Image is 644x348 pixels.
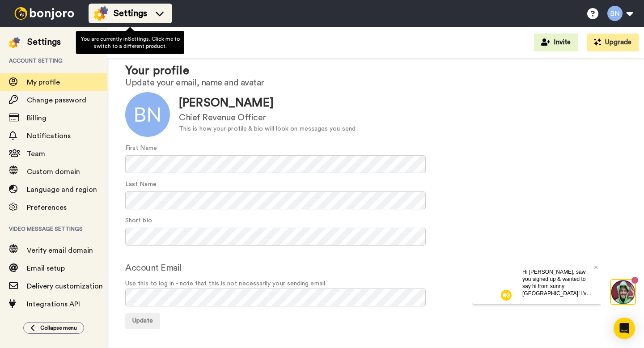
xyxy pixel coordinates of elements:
button: Upgrade [587,34,639,51]
span: Preferences [27,204,67,211]
button: Update [125,313,160,329]
span: Custom domain [27,168,80,175]
span: Settings [114,7,147,20]
label: Short bio [125,216,152,225]
span: Notifications [27,132,71,140]
div: This is how your profile & bio will look on messages you send [179,124,356,134]
div: Settings [27,36,61,48]
span: Email setup [27,265,65,272]
span: You are currently in Settings . Click me to switch to a different product. [80,36,179,49]
span: Change password [27,97,86,104]
h1: Your profile [125,64,626,77]
label: Account Email [125,261,182,275]
img: settings-colored.svg [94,6,108,21]
span: Delivery customization [27,283,103,290]
button: Invite [534,34,578,51]
span: My profile [27,79,60,86]
h2: Update your email, name and avatar [125,78,626,88]
label: First Name [125,144,157,153]
label: Last Name [125,180,157,189]
span: Collapse menu [40,324,77,331]
span: Use this to log in - note that this is not necessarily your sending email [125,279,626,289]
span: Hi [PERSON_NAME], saw you signed up & wanted to say hi from sunny [GEOGRAPHIC_DATA]! I've helped ... [50,8,119,85]
img: settings-colored.svg [9,37,20,48]
span: Update [132,318,153,324]
span: Team [27,150,45,157]
button: Collapse menu [23,322,84,334]
span: Integrations API [27,301,80,308]
span: Billing [27,115,47,122]
img: 3183ab3e-59ed-45f6-af1c-10226f767056-1659068401.jpg [1,2,25,26]
span: Language and region [27,186,97,193]
div: [PERSON_NAME] [179,95,356,111]
img: bj-logo-header-white.svg [11,7,78,20]
div: Open Intercom Messenger [614,318,635,339]
span: Verify email domain [27,247,93,254]
div: Chief Revenue Officer [179,111,356,124]
img: mute-white.svg [29,29,39,39]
